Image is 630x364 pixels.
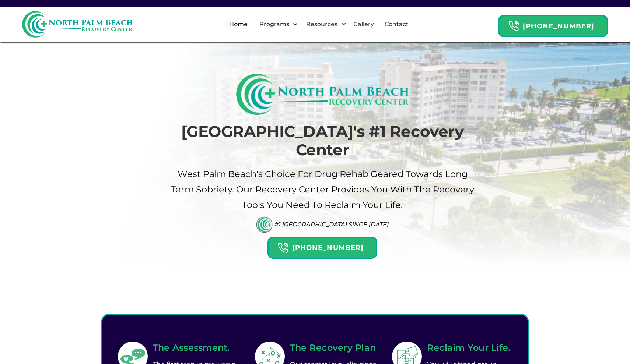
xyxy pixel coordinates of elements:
[253,13,300,36] div: Programs
[153,341,246,354] h2: The Assessment.
[258,20,291,29] div: Programs
[290,341,383,354] h2: The Recovery Plan
[277,242,288,254] img: Header Calendar Icons
[523,22,594,30] strong: [PHONE_NUMBER]
[292,244,364,252] strong: [PHONE_NUMBER]
[169,122,475,159] h1: [GEOGRAPHIC_DATA]'s #1 Recovery Center
[498,11,608,37] a: Header Calendar Icons[PHONE_NUMBER]
[304,20,339,29] div: Resources
[169,166,475,213] p: West palm beach's Choice For drug Rehab Geared Towards Long term sobriety. Our Recovery Center pr...
[300,13,348,36] div: Resources
[274,221,389,228] div: #1 [GEOGRAPHIC_DATA] Since [DATE]
[508,20,519,32] img: Header Calendar Icons
[236,74,409,115] img: North Palm Beach Recovery Logo (Rectangle)
[267,233,377,259] a: Header Calendar Icons[PHONE_NUMBER]
[427,341,520,354] h2: Reclaim Your Life.
[349,13,378,36] a: Gallery
[380,13,413,36] a: Contact
[225,13,252,36] a: Home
